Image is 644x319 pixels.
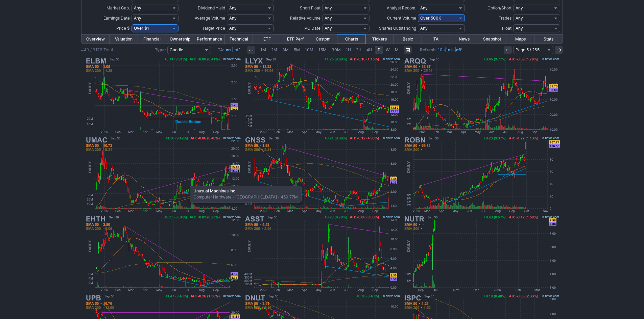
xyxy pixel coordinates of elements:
[155,47,166,52] b: Type:
[300,5,320,10] span: Short Float
[354,46,364,54] a: 2H
[106,5,130,10] span: Market Cap.
[194,35,225,44] a: Performance
[198,5,225,10] span: Dividend Yield
[258,46,268,54] a: 1M
[422,35,450,44] a: TA
[304,26,320,31] span: IPO Date
[364,46,375,54] a: 4H
[478,35,506,44] a: Snapshot
[356,47,361,52] span: 2H
[291,46,302,54] a: 5M
[534,35,563,44] a: Stats
[81,47,113,53] div: #49 / 3176 Total
[81,35,110,44] a: Overview
[271,47,277,52] span: 2M
[420,47,437,52] b: Refresh:
[404,46,412,54] button: Range
[450,35,478,44] a: News
[375,46,383,54] a: D
[235,47,240,52] a: off
[316,46,329,54] a: 15M
[84,214,242,293] img: EHTH - eHealth Inc - Stock Price Chart
[103,16,130,21] span: Earnings Date
[232,47,233,52] span: |
[438,47,445,52] a: 10s
[277,194,281,200] span: •
[487,5,511,10] span: Option/Short
[318,47,327,52] span: 15M
[402,135,560,214] img: ROBN - T-Rex 2X Long HOOD Daily Target ETF - Stock Price Chart
[110,35,138,44] a: Valuation
[456,47,462,52] a: off
[202,26,225,31] span: Target Price
[84,56,242,135] img: ELBM - Electra Battery Materials Corp - Stock Price Chart
[218,47,224,52] b: TA:
[392,46,401,54] a: M
[343,46,353,54] a: 1H
[190,186,302,203] div: Computer Hardware [GEOGRAPHIC_DATA] 459.77M
[243,56,401,135] img: LLYX - Defiance Daily Target 2X Long LLY ETF - Stock Price Chart
[290,16,320,21] span: Relative Volume
[332,47,341,52] span: 30M
[138,35,166,44] a: Financial
[386,47,390,52] span: W
[387,16,416,21] span: Current Volume
[379,26,416,31] span: Shares Outstanding
[365,35,393,44] a: Tickers
[243,135,401,214] img: GNSS - Genasys Inc - Stock Price Chart
[502,26,511,31] span: Float
[506,35,534,44] a: Maps
[232,194,235,200] span: •
[253,35,281,44] a: ETF
[269,46,280,54] a: 2M
[383,46,392,54] a: W
[243,214,401,293] img: ASST - Strive Inc - Stock Price Chart
[366,47,372,52] span: 4H
[303,46,316,54] a: 10M
[395,47,399,52] span: M
[282,47,289,52] span: 3M
[420,47,462,53] span: | |
[329,46,343,54] a: 30M
[166,35,194,44] a: Ownership
[280,46,291,54] a: 3M
[193,188,235,193] b: Unusual Machines Inc
[281,35,309,44] a: ETF Perf
[225,35,253,44] a: Technical
[378,47,381,52] span: D
[84,135,242,214] img: UMAC - Unusual Machines Inc - Stock Price Chart
[305,47,313,52] span: 10M
[402,214,560,293] img: NUTR - Nusatrip Inc - Stock Price Chart
[226,47,231,52] a: on
[116,26,130,31] span: Price $
[387,5,416,10] span: Analyst Recom.
[346,47,351,52] span: 1H
[260,47,266,52] span: 1M
[247,46,255,54] button: Interval
[394,35,422,44] a: Basic
[337,35,365,44] a: Charts
[402,56,560,135] img: ARQQ - Arqit Quantum Inc - Stock Price Chart
[294,47,300,52] span: 5M
[446,47,455,52] a: 1min
[499,16,511,21] span: Trades
[309,35,337,44] a: Custom
[195,16,225,21] span: Average Volume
